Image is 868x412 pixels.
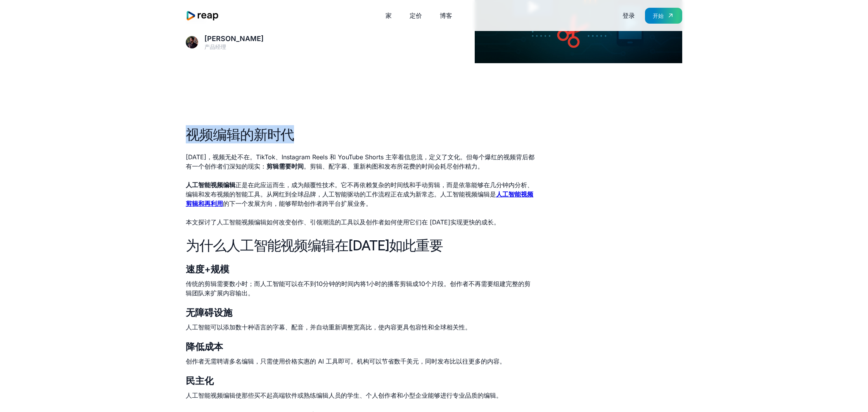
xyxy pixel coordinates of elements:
font: 降低成本 [186,341,223,352]
a: 博客 [436,9,456,22]
a: 开始 [645,8,682,24]
font: 本文探讨了人工智能视频编辑如何改变创作、引领潮流的工具以及创作者如何使用它们在 [DATE]实现更快的成长。 [186,218,500,226]
font: 无障碍设施 [186,307,232,318]
a: 定价 [406,9,426,22]
font: 人工智能视频编辑使那些买不起高端软件或熟练编辑人员的学生、个人创作者和小型企业能够进行专业品质的编辑。 [186,391,502,399]
a: 家 [186,10,219,21]
font: 人工智能可以添加数十种语言的字幕、配音，并自动重新调整宽高比，使内容更具包容性和全球相关性。 [186,323,471,331]
font: 传统的剪辑需要数小时；而人工智能可以在不到10分钟的时间内将1小时的播客剪辑成10个片段。创作者不再需要组建完整的剪辑团队来扩展内容输出。 [186,280,531,297]
font: 视频编辑的新时代 [186,126,294,142]
img: 收获徽标 [186,10,219,21]
font: 博客 [440,12,452,19]
font: [PERSON_NAME] [204,34,264,43]
font: 民主化 [186,375,214,386]
font: 家 [386,12,392,19]
font: 。剪辑、配字幕、重新构图和发布所花费的时间会耗尽创作精力。 [304,162,484,170]
a: 登录 [619,9,639,22]
font: 剪辑需要时间 [266,162,304,170]
font: 创作者无需聘请多名编辑，只需使用价格实惠的 AI 工具即可。机构可以节省数千美元，同时发布比以往更多的内容。 [186,357,506,365]
a: 家 [382,9,396,22]
font: 正是在此 [235,181,260,189]
font: 产品经理 [204,43,226,50]
font: 登录 [622,12,635,19]
font: 速度+规模 [186,264,229,275]
font: 应运而生，成为颠覆性技术。它不再依赖复杂的时间线和手动剪辑，而是依靠能够在几分钟内分析、编辑和发布视频的智能工具。从网红到全球品牌，人工智能驱动的工作流程正在成为新常态。人工智能视频编辑是 [186,181,533,198]
font: 的下一个发展方向，能够帮助创作者跨平台扩展业务。 [223,200,372,207]
font: 开始 [653,12,664,19]
font: [DATE]，视频无处不在。TikTok、Instagram Reels 和 YouTube Shorts 主宰着信息流，定义了文化。但每个爆红的视频背后都有一个创作者们深知的现实： [186,153,534,170]
font: 定价 [410,12,422,19]
font: 为什么人工智能视频编辑在[DATE]如此重要 [186,236,443,253]
font: 人工智能视频编辑 [186,181,235,189]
